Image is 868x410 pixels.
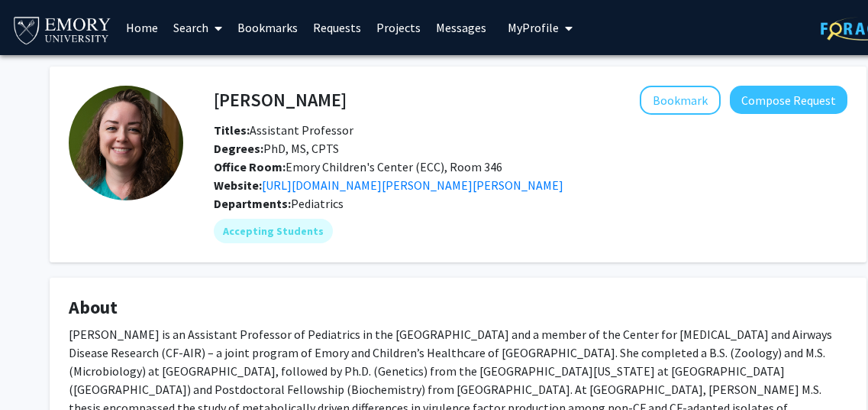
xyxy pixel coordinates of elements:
[214,86,347,114] h4: [PERSON_NAME]
[214,159,502,174] span: Emory Children's Center (ECC), Room 346
[230,1,305,54] a: Bookmarks
[640,86,721,115] button: Add Kathryn Oliver to Bookmarks
[428,1,494,54] a: Messages
[305,1,369,54] a: Requests
[214,177,262,193] b: Website:
[214,122,250,138] b: Titles:
[214,196,291,211] b: Departments:
[11,341,65,399] iframe: Chat
[730,86,847,114] button: Compose Request to Kathryn Oliver
[11,12,113,47] img: Emory University Logo
[214,122,353,138] span: Assistant Professor
[118,1,166,54] a: Home
[369,1,428,54] a: Projects
[214,219,333,243] mat-chip: Accepting Students
[69,297,847,319] h4: About
[214,141,263,156] b: Degrees:
[214,141,339,156] span: PhD, MS, CPTS
[166,1,230,54] a: Search
[508,20,559,35] span: My Profile
[291,196,344,211] span: Pediatrics
[262,177,563,193] a: Opens in a new tab
[69,86,183,200] img: Profile Picture
[214,159,286,174] b: Office Room:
